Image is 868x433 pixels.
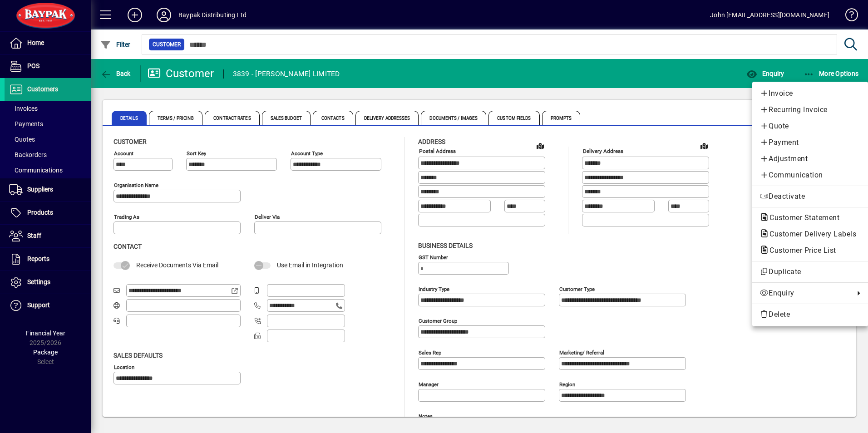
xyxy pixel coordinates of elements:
span: Duplicate [759,266,861,277]
span: Deactivate [759,191,861,202]
button: Deactivate customer [752,188,868,205]
span: Delete [759,309,861,320]
span: Payment [759,137,861,148]
span: Customer Statement [759,213,844,222]
span: Quote [759,121,861,132]
span: Customer Price List [759,246,841,255]
span: Customer Delivery Labels [759,230,861,238]
span: Enquiry [759,288,850,299]
span: Recurring Invoice [759,104,861,115]
span: Adjustment [759,153,861,164]
span: Invoice [759,88,861,99]
span: Communication [759,170,861,181]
